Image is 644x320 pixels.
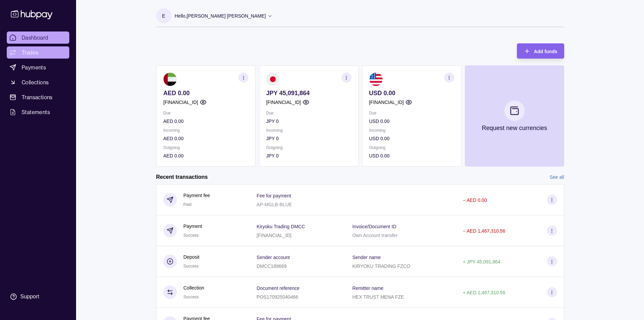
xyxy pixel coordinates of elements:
[482,124,547,132] p: Request new currencies
[257,224,305,229] p: Kiryoku Trading DMCC
[352,224,396,229] p: Invoice/Document ID
[163,89,248,97] p: AED 0.00
[257,193,291,198] p: Fee for payment
[266,152,351,159] p: JPY 0
[163,118,248,125] p: AED 0.00
[163,72,177,86] img: ae
[266,127,351,134] p: Incoming
[184,233,199,238] span: Success
[184,253,199,261] p: Deposit
[352,285,383,291] p: Remitter name
[7,106,69,118] a: Statements
[369,135,454,142] p: USD 0.00
[369,152,454,159] p: USD 0.00
[257,202,292,207] p: AP-MGLB-BLUE
[257,294,298,300] p: POS170925040466
[369,89,454,97] p: USD 0.00
[175,12,266,20] p: Hello, [PERSON_NAME] [PERSON_NAME]
[266,99,301,106] p: [FINANCIAL_ID]
[266,72,280,86] img: jp
[22,78,49,86] span: Collections
[163,144,248,151] p: Outgoing
[7,290,69,304] a: Support
[22,34,48,42] span: Dashboard
[22,93,53,101] span: Transactions
[369,127,454,134] p: Incoming
[156,173,208,181] h2: Recent transactions
[7,61,69,73] a: Payments
[184,295,199,299] span: Success
[534,49,557,54] span: Add funds
[7,46,69,59] a: Trades
[369,72,382,86] img: us
[369,109,454,117] p: Due
[7,31,69,44] a: Dashboard
[463,197,487,203] p: − AED 0.00
[550,173,564,181] a: See all
[352,255,381,260] p: Sender name
[369,99,404,106] p: [FINANCIAL_ID]
[20,293,39,300] div: Support
[162,12,165,20] p: E
[463,228,505,234] p: − AED 1,467,310.56
[266,109,351,117] p: Due
[463,290,505,295] p: + AED 1,467,310.56
[22,48,39,57] span: Trades
[257,263,287,269] p: DMCC189669
[7,76,69,88] a: Collections
[352,294,404,300] p: HEX TRUST MENA FZE
[266,135,351,142] p: JPY 0
[22,108,50,116] span: Statements
[352,233,398,238] p: Own Account transfer
[257,285,300,291] p: Document reference
[464,65,564,167] button: Request new currencies
[184,264,199,269] span: Success
[163,127,248,134] p: Incoming
[22,63,46,71] span: Payments
[184,202,192,207] span: Paid
[463,259,500,264] p: + JPY 45,091,864
[257,233,291,238] p: [FINANCIAL_ID]
[369,144,454,151] p: Outgoing
[163,99,198,106] p: [FINANCIAL_ID]
[184,192,210,199] p: Payment fee
[257,255,290,260] p: Sender account
[184,284,204,292] p: Collection
[184,222,202,230] p: Payment
[7,91,69,103] a: Transactions
[352,263,410,269] p: KIRYOKU TRADING FZCO
[266,118,351,125] p: JPY 0
[163,135,248,142] p: AED 0.00
[369,118,454,125] p: USD 0.00
[163,152,248,159] p: AED 0.00
[266,89,351,97] p: JPY 45,091,864
[266,144,351,151] p: Outgoing
[517,43,564,59] button: Add funds
[163,109,248,117] p: Due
